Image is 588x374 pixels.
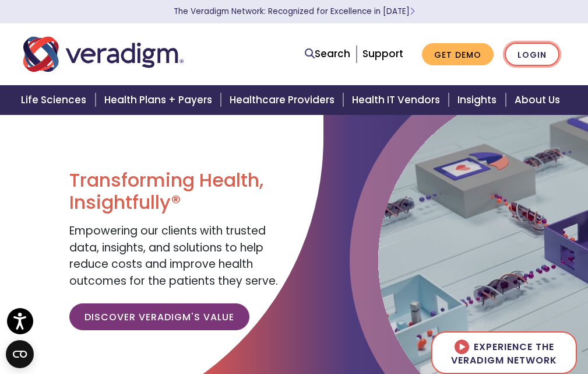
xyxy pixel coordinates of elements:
[362,47,403,61] a: Support
[508,85,574,115] a: About Us
[69,169,285,214] h1: Transforming Health, Insightfully®
[345,85,450,115] a: Health IT Vendors
[505,43,559,67] a: Login
[69,223,278,289] span: Empowering our clients with trusted data, insights, and solutions to help reduce costs and improv...
[23,35,184,74] img: Veradigm logo
[69,303,249,330] a: Discover Veradigm's Value
[97,85,223,115] a: Health Plans + Payers
[6,340,34,368] button: Open CMP widget
[410,6,415,17] span: Learn More
[14,85,97,115] a: Life Sciences
[364,290,574,360] iframe: Drift Chat Widget
[450,85,507,115] a: Insights
[422,43,494,66] a: Get Demo
[174,6,415,17] a: The Veradigm Network: Recognized for Excellence in [DATE]Learn More
[223,85,345,115] a: Healthcare Providers
[305,46,350,62] a: Search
